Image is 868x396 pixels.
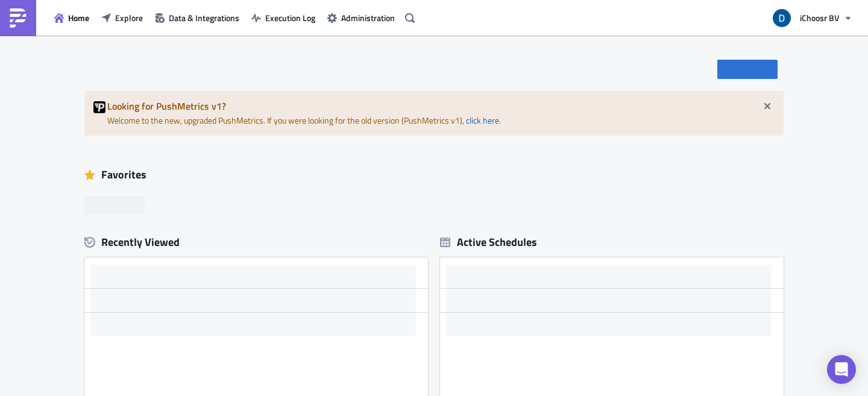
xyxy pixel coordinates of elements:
span: Explore [115,11,143,24]
div: Active Schedules [440,235,537,249]
button: Administration [321,8,401,27]
button: Data & Integrations [149,8,245,27]
span: Execution Log [265,11,315,24]
span: Home [68,11,89,24]
span: iChoosr BV [800,11,839,24]
span: Administration [341,11,395,24]
img: PushMetrics [8,8,28,28]
a: click here [466,114,499,127]
span: Data & Integrations [169,11,239,24]
button: Home [48,8,95,27]
button: Explore [95,8,149,27]
button: Execution Log [245,8,321,27]
h5: Looking for PushMetrics v1? [107,101,775,111]
div: Welcome to the new, upgraded PushMetrics. If you were looking for the old version (PushMetrics v1... [84,91,784,136]
div: Open Intercom Messenger [827,355,856,384]
div: Favorites [84,166,784,184]
div: Recently Viewed [84,233,428,251]
img: Avatar [772,8,792,28]
button: iChoosr BV [766,5,859,31]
